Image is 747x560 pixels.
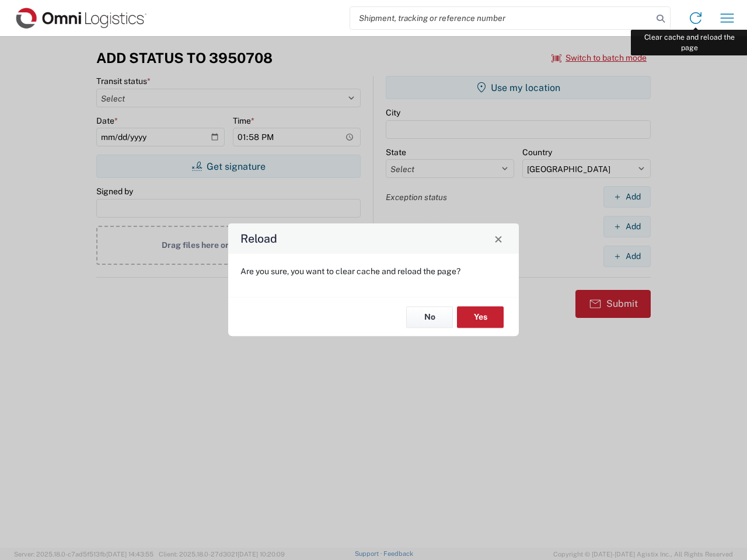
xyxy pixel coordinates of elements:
button: Yes [457,306,504,328]
h4: Reload [240,230,277,247]
button: Close [490,230,507,247]
p: Are you sure, you want to clear cache and reload the page? [240,266,507,276]
button: No [406,306,453,328]
input: Shipment, tracking or reference number [350,7,652,29]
